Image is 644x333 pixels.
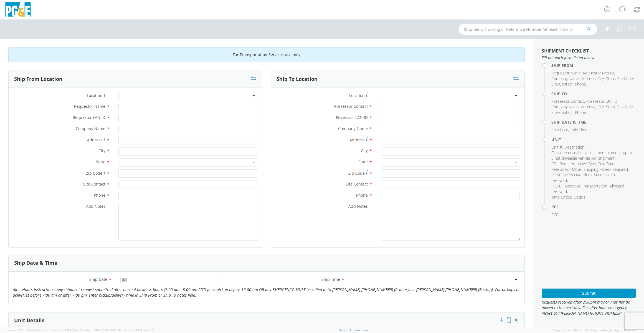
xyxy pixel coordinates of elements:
span: Move Type [577,161,596,166]
input: Shipment, Tracking or Reference Number (at least 4 chars) [458,24,597,35]
h3: Ship Date & Time [14,260,57,266]
div: For Transportation Services use only [8,47,525,62]
span: Time Critical Details [551,194,585,200]
i: After Hours Instructions: Any shipment request submitted after normal business hours (7:00 am - 5... [13,287,520,298]
span: Requests received after 2:30pm may or may not be moved to the next day. For after hour emergency ... [542,299,636,316]
span: Site Contact [551,81,573,87]
li: , [551,167,582,172]
span: Phone [356,192,368,198]
span: Ship Time [571,127,587,132]
span: City [361,148,368,153]
span: Add Notes [348,204,368,209]
h4: Ship Date & Time [551,120,636,124]
li: , [577,161,597,167]
li: , [617,76,634,81]
span: Fill out each form listed below [542,55,636,61]
span: PCC [551,212,559,217]
span: Location [349,93,365,98]
li: , [606,76,616,81]
span: Phone [94,192,105,198]
li: , [551,150,634,161]
span: Reason For Move [551,167,581,172]
li: , [551,144,563,150]
span: master, [DATE] 14:43:55 [50,328,83,332]
span: Company Name [551,76,579,81]
li: , [586,99,618,104]
span: Address [581,76,595,81]
h3: Unit Details [14,318,44,323]
li: , [564,144,585,150]
span: Client: 2025.18.0-71d3358 [84,328,154,332]
li: , [598,161,615,167]
li: , [551,110,574,115]
span: Site Contact [83,181,105,187]
span: Add Notes [86,204,105,209]
span: Description [564,144,584,150]
li: , [551,99,585,104]
span: Copyright © [DATE]-[DATE] Agistix Inc., All Rights Reserved [553,328,637,332]
span: Possessor Contact [334,104,368,109]
span: State [606,76,615,81]
span: Unit # [551,144,562,150]
h4: Ship From [551,63,636,67]
span: Shipping Papers Required [584,167,628,172]
span: City [597,104,604,109]
span: Zip Code [617,104,633,109]
li: , [597,76,605,81]
li: , [551,104,580,110]
span: Only one driveable vehicle per shipment, up to 3 not driveable vehicle per shipment [551,150,632,161]
li: , [581,76,596,81]
span: Phone [575,81,586,87]
span: City [597,76,604,81]
li: , [583,70,615,76]
span: Possessor LAN ID [586,99,617,104]
h4: PCC [551,205,636,209]
span: Site Contact [346,181,368,187]
span: Location [87,93,102,98]
li: , [551,172,634,183]
span: Address [87,137,102,142]
span: Company Name [338,126,368,131]
span: Address [581,104,595,109]
span: Phone [575,110,586,115]
strong: Shipment Checklist [542,48,589,54]
h3: Ship From Location [14,76,62,82]
h4: Ship To [551,92,636,96]
span: Ship Date [551,127,568,132]
span: Tow Type [598,161,614,166]
span: Company Name [76,126,105,131]
span: Site Contact [551,110,573,115]
span: State [358,159,368,164]
span: Zip Code [617,76,633,81]
span: Requestor LAN ID [583,70,614,76]
li: , [551,81,574,87]
span: PG&E Hazardous Transportation Tailboard reviewed [551,183,624,194]
span: Zip Code [348,171,365,176]
li: , [606,104,616,110]
span: Ship Time [321,277,340,282]
li: , [551,70,582,76]
button: Submit [542,289,636,298]
span: CDL Required [551,161,575,166]
a: Support [339,328,351,332]
span: Requestor Name [74,104,105,109]
span: Possessor Contact [551,99,584,104]
li: , [551,161,576,167]
img: pge-logo-06675f144f4cfa6a6814.png [4,2,32,18]
span: PG&E DOT's Hazardous Materials 101 reviewed [551,172,617,183]
span: City [98,148,105,153]
span: Server: 2025.18.0-c7ad5f513fb [7,328,83,332]
a: Feedback [355,328,368,332]
span: Address [349,137,365,142]
li: , [551,183,634,194]
span: master, [DATE] 09:46:25 [121,328,154,332]
span: State [96,159,105,164]
span: State [606,104,615,109]
span: Requestor LAN ID [73,115,105,120]
span: Possessor LAN ID [336,115,368,120]
li: , [617,104,634,110]
span: Requestor Name [551,70,581,76]
li: , [551,127,569,133]
li: , [551,76,580,81]
li: , [597,104,605,110]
